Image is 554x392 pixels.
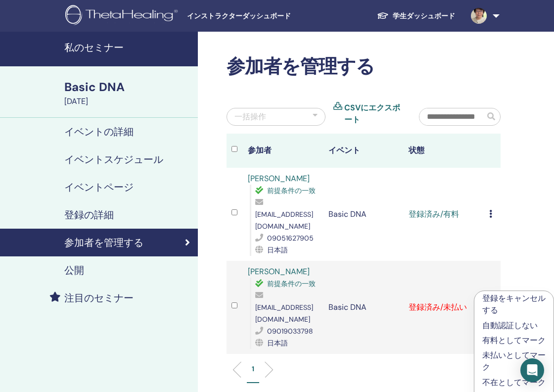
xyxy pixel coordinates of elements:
td: Basic DNA [323,168,404,261]
img: logo.png [65,5,181,27]
p: 登録をキャンセルする [482,293,546,316]
td: Basic DNA [323,261,404,354]
th: 状態 [404,134,484,168]
a: [PERSON_NAME] [248,266,310,277]
h4: 注目のセミナー [64,292,134,304]
span: 日本語 [267,245,288,254]
th: イベント [323,134,404,168]
a: CSVにエクスポート [344,102,404,126]
p: 不在としてマーク [482,377,546,389]
div: Open Intercom Messenger [520,358,544,382]
p: 未払いとしてマーク [482,349,546,373]
p: 自動認証しない [482,320,546,332]
h2: 参加者を管理する [227,55,501,78]
span: [EMAIL_ADDRESS][DOMAIN_NAME] [255,303,313,324]
h4: 公開 [64,264,84,276]
h4: 参加者を管理する [64,237,143,248]
h4: 登録の詳細 [64,209,114,221]
span: 日本語 [267,339,288,347]
h4: イベントスケジュール [64,153,163,165]
span: 09051627905 [267,234,314,243]
p: 1 [252,364,254,374]
h4: イベントページ [64,181,134,193]
h4: イベントの詳細 [64,126,134,138]
img: graduation-cap-white.svg [377,11,389,20]
p: 有料としてマーク [482,335,546,346]
img: default.jpg [471,8,487,24]
span: インストラクターダッシュボード [187,11,335,21]
span: 09019033798 [267,327,313,336]
span: 前提条件の一致 [267,186,316,195]
a: 学生ダッシュボード [369,7,463,25]
div: [DATE] [64,96,192,107]
div: 一括操作 [234,111,266,123]
div: Basic DNA [64,79,192,96]
span: 前提条件の一致 [267,279,316,288]
span: [EMAIL_ADDRESS][DOMAIN_NAME] [255,210,313,231]
h4: 私のセミナー [64,42,192,53]
a: Basic DNA[DATE] [58,79,198,107]
a: [PERSON_NAME] [248,173,310,184]
th: 参加者 [243,134,323,168]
